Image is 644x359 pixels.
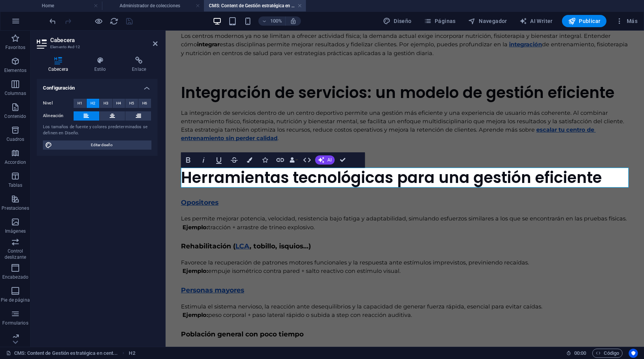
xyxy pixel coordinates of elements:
[94,16,103,26] button: Haz clic para salir del modo de previsualización y seguir editando
[6,349,118,358] a: Haz clic para cancelar la selección y doble clic para abrir páginas
[566,349,586,358] h6: Tiempo de la sesión
[574,349,586,358] span: 00 00
[227,152,242,168] button: Strikethrough
[113,99,125,108] button: H4
[48,17,57,26] i: Deshacer: Cambiar texto (Ctrl+Z)
[196,152,211,168] button: Italic (⌘I)
[288,152,299,168] button: Data Bindings
[110,17,118,26] i: Volver a cargar página
[5,44,25,51] p: Favoritos
[204,2,306,10] h4: CMS: Content de Gestión estratégica en cent...
[592,349,623,358] button: Código
[242,152,257,168] button: Colors
[383,17,412,25] span: Diseño
[568,17,601,25] span: Publicar
[43,140,151,150] button: Editar diseño
[424,17,456,25] span: Páginas
[212,152,226,168] button: Underline (⌘U)
[290,18,297,24] i: Al redimensionar, ajustar el nivel de zoom automáticamente para ajustarse al dispositivo elegido.
[300,152,314,168] button: HTML
[421,15,459,27] button: Páginas
[327,158,332,162] span: AI
[580,350,581,356] span: :
[629,349,638,358] button: Usercentrics
[258,16,286,26] button: 100%
[465,15,510,27] button: Navegador
[103,99,108,108] span: H3
[50,37,158,44] h2: Cabecera
[616,17,637,25] span: Más
[120,57,158,73] h4: Enlace
[74,99,86,108] button: H1
[54,140,149,150] span: Editar diseño
[315,155,335,165] button: AI
[129,349,135,358] nav: breadcrumb
[2,205,29,211] p: Prestaciones
[43,111,74,121] label: Alineación
[562,15,607,27] button: Publicar
[7,136,25,142] p: Cuadros
[4,67,26,73] p: Elementos
[109,16,118,26] button: reload
[43,99,74,108] label: Nivel
[5,159,26,165] p: Accordion
[142,99,147,108] span: H6
[335,152,350,168] button: Confirm (⌘+⏎)
[116,99,121,108] span: H4
[8,182,23,188] p: Tablas
[50,44,142,51] h3: Elemento #ed-12
[48,16,57,26] button: undo
[37,57,83,73] h4: Cabecera
[2,274,28,280] p: Encabezado
[77,99,82,108] span: H1
[380,15,415,27] div: Diseño (Ctrl+Alt+Y)
[43,124,151,137] div: Los tamaños de fuente y colores predeterminados se definen en Diseño.
[90,99,95,108] span: H2
[4,113,26,119] p: Contenido
[516,15,556,27] button: AI Writer
[468,17,507,25] span: Navegador
[129,99,134,108] span: H5
[100,99,112,108] button: H3
[258,152,272,168] button: Icons
[102,2,204,10] h4: Administrador de colecciones
[125,99,138,108] button: H5
[15,137,463,157] h2: Herramientas tecnológicas para una gestión eficiente
[87,99,99,108] button: H2
[5,90,26,96] p: Columnas
[270,16,282,26] h6: 100%
[596,349,619,358] span: Código
[138,99,151,108] button: H6
[37,79,158,93] h4: Configuración
[1,297,30,303] p: Pie de página
[181,152,195,168] button: Bold (⌘B)
[129,349,135,358] span: Haz clic para seleccionar y doble clic para editar
[613,15,641,27] button: Más
[83,57,121,73] h4: Estilo
[273,152,287,168] button: Link
[519,17,553,25] span: AI Writer
[5,228,26,234] p: Imágenes
[2,320,28,326] p: Formularios
[380,15,415,27] button: Diseño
